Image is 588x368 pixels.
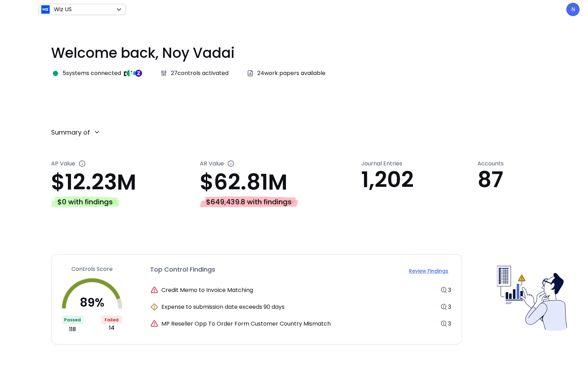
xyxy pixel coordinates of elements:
p: 89 % [80,297,104,308]
div: Noy Vadai [566,3,580,16]
span: 3 [448,320,451,328]
span: Top Control Findings [150,265,215,277]
span: 27 controls activated [171,69,229,77]
span: MP Reseller Opp To Order Form Customer Country Mismatch [161,320,331,328]
p: Summary of [51,128,90,137]
span: Credit Memo to Invoice Matching [161,286,253,294]
span: $12.23M [51,167,136,197]
img: integration-logo [127,70,134,77]
p: Review Findings [409,267,448,275]
img: integration-logo [135,70,142,77]
img: Icon [41,5,50,14]
p: N [571,5,575,14]
img: integration-logo [129,70,136,77]
a: Controls Score [62,265,122,273]
a: 24work papers available [246,69,325,77]
p: 87 [477,168,567,192]
a: 3 [448,303,451,311]
span: $62.81M [200,167,287,197]
span: Expense to submission date exceeds 90 days [161,303,285,311]
span: 118 [69,325,76,334]
p: Welcome back, Noy Vadai [51,42,567,63]
p: Wiz US [54,5,72,14]
img: Controls [497,263,567,333]
span: Journal Entries [361,159,402,168]
a: 27controls activated [160,69,229,77]
span: Passed [64,317,81,323]
span: Failed [105,317,119,323]
a: $649,439.8 with findings [200,195,362,207]
a: 3 [448,320,451,328]
span: 1,202 [361,164,414,195]
span: AR Value [200,159,224,170]
span: 14 [109,324,114,332]
span: 24 work papers available [257,69,325,77]
span: Accounts [477,159,504,168]
span: AP Value [51,159,75,170]
div: $0 with findings [51,196,119,207]
a: 3 [448,286,451,294]
span: 5 systems connected [63,69,121,77]
span: 3 [448,286,451,294]
div: $649,439.8 with findings [200,196,298,207]
img: integration-logo [124,70,131,77]
a: $0 with findings [51,195,200,207]
img: integration-logo [132,70,139,77]
button: Review Findings [406,265,451,277]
